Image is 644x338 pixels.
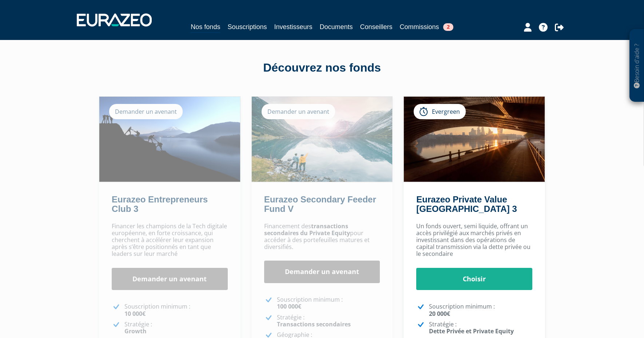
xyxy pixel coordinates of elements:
[429,303,532,317] p: Souscription minimum :
[274,22,312,32] a: Investisseurs
[416,268,532,290] a: Choisir
[416,223,532,258] p: Un fonds ouvert, semi liquide, offrant un accès privilégié aux marchés privés en investissant dan...
[77,13,152,27] img: 1732889491-logotype_eurazeo_blanc_rvb.png
[115,60,529,76] div: Découvrez nos fonds
[277,320,351,328] strong: Transactions secondaires
[443,23,453,31] span: 2
[404,97,545,182] img: Eurazeo Private Value Europe 3
[264,194,376,214] a: Eurazeo Secondary Feeder Fund V
[124,303,228,317] p: Souscription minimum :
[416,194,517,214] a: Eurazeo Private Value [GEOGRAPHIC_DATA] 3
[264,222,350,237] strong: transactions secondaires du Private Equity
[112,194,208,214] a: Eurazeo Entrepreneurs Club 3
[320,22,353,32] a: Documents
[414,104,466,119] div: Evergreen
[264,223,380,251] p: Financement des pour accéder à des portefeuilles matures et diversifiés.
[277,302,301,310] strong: 100 000€
[124,327,147,335] strong: Growth
[109,104,183,119] div: Demander un avenant
[112,223,228,258] p: Financer les champions de la Tech digitale européenne, en forte croissance, qui cherchent à accél...
[277,314,380,328] p: Stratégie :
[252,97,393,182] img: Eurazeo Secondary Feeder Fund V
[400,22,453,32] a: Commissions2
[262,104,335,119] div: Demander un avenant
[277,296,380,310] p: Souscription minimum :
[360,22,393,32] a: Conseillers
[124,310,146,318] strong: 10 000€
[429,310,450,318] strong: 20 000€
[124,321,228,335] p: Stratégie :
[429,327,514,335] strong: Dette Privée et Private Equity
[633,33,641,98] p: Besoin d'aide ?
[227,22,267,32] a: Souscriptions
[112,268,228,290] a: Demander un avenant
[264,261,380,283] a: Demander un avenant
[429,321,532,335] p: Stratégie :
[191,22,220,33] a: Nos fonds
[99,97,240,182] img: Eurazeo Entrepreneurs Club 3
